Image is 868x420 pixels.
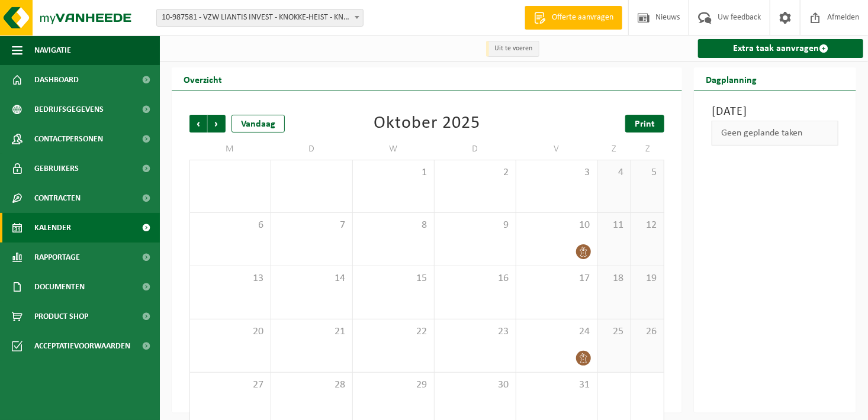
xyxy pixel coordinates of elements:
span: Product Shop [34,302,88,331]
a: Print [625,115,664,133]
span: 10 [522,219,591,232]
span: 24 [522,325,591,338]
span: Acceptatievoorwaarden [34,331,130,361]
span: 10-987581 - VZW LIANTIS INVEST - KNOKKE-HEIST - KNOKKE-HEIST [156,9,364,27]
span: 23 [441,325,510,338]
h2: Overzicht [172,67,234,91]
td: W [353,138,435,160]
span: Documenten [34,272,85,302]
span: 12 [637,219,658,232]
td: D [271,138,353,160]
span: Offerte aanvragen [549,12,616,24]
span: 18 [604,272,625,285]
span: Print [635,119,655,129]
span: Gebruikers [34,154,79,183]
span: 15 [359,272,428,285]
span: 6 [196,219,265,232]
h3: [DATE] [712,103,838,121]
span: 16 [441,272,510,285]
span: 10-987581 - VZW LIANTIS INVEST - KNOKKE-HEIST - KNOKKE-HEIST [157,9,363,26]
span: 17 [522,272,591,285]
span: 31 [522,379,591,392]
td: Z [631,138,664,160]
span: 3 [522,166,591,179]
span: Contracten [34,183,81,213]
td: V [516,138,598,160]
a: Offerte aanvragen [525,6,622,30]
span: 21 [277,325,346,338]
span: 14 [277,272,346,285]
span: 22 [359,325,428,338]
span: 26 [637,325,658,338]
td: D [435,138,516,160]
td: Z [598,138,631,160]
span: 13 [196,272,265,285]
span: 4 [604,166,625,179]
span: Contactpersonen [34,124,103,154]
span: 2 [441,166,510,179]
span: Navigatie [34,35,71,65]
span: 27 [196,379,265,392]
span: 7 [277,219,346,232]
span: 11 [604,219,625,232]
div: Oktober 2025 [374,115,480,133]
span: Volgende [208,115,226,133]
span: 20 [196,325,265,338]
span: 9 [441,219,510,232]
span: 8 [359,219,428,232]
td: M [189,138,271,160]
span: Rapportage [34,243,80,272]
span: 25 [604,325,625,338]
span: 29 [359,379,428,392]
span: Kalender [34,213,71,243]
span: 30 [441,379,510,392]
span: 1 [359,166,428,179]
div: Vandaag [232,115,285,133]
span: Dashboard [34,65,79,95]
span: 19 [637,272,658,285]
a: Extra taak aanvragen [698,39,863,58]
li: Uit te voeren [486,41,539,57]
span: Vorige [189,115,207,133]
span: 28 [277,379,346,392]
div: Geen geplande taken [712,121,838,146]
span: Bedrijfsgegevens [34,95,104,124]
span: 5 [637,166,658,179]
h2: Dagplanning [694,67,769,91]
